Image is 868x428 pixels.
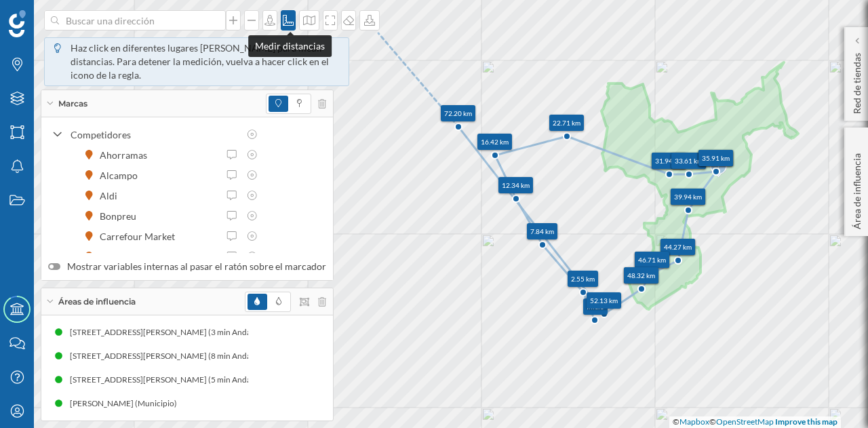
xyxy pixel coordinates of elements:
[850,148,864,229] p: Área de influencia
[100,168,144,182] div: Alcampo
[58,98,87,110] span: Marcas
[100,229,182,244] div: Carrefour Market
[9,10,26,37] img: Geoblink Logo
[71,41,342,82] div: Haz click en diferentes lugares [PERSON_NAME] para medir distancias. Para detener la medición, vu...
[100,189,124,203] div: Aldi
[775,416,837,427] a: Improve this map
[716,416,774,427] a: OpenStreetMap
[248,35,332,57] div: Medir distancias
[48,260,326,273] label: Mostrar variables internas al pasar el ratón sobre el marcador
[679,416,709,427] a: Mapbox
[27,9,75,22] span: Soporte
[100,209,143,223] div: Bonpreu
[850,47,864,114] p: Red de tiendas
[70,397,184,410] div: [PERSON_NAME] (Municipio)
[100,148,154,162] div: Ahorramas
[70,373,275,387] div: [STREET_ADDRESS][PERSON_NAME] (5 min Andando)
[100,250,151,264] div: Coaliment
[669,416,841,428] div: © ©
[71,128,239,142] div: Competidores
[70,349,275,363] div: [STREET_ADDRESS][PERSON_NAME] (8 min Andando)
[70,326,275,339] div: [STREET_ADDRESS][PERSON_NAME] (3 min Andando)
[58,296,136,308] span: Áreas de influencia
